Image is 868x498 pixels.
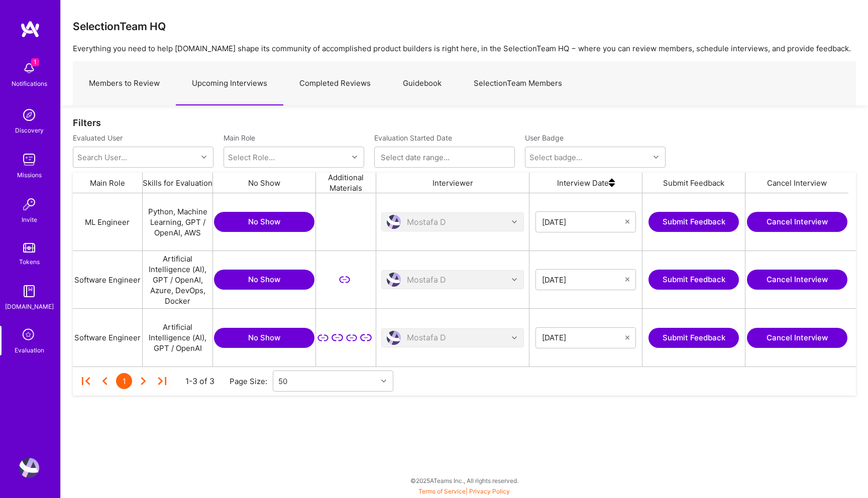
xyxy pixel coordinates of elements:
[418,487,466,495] a: Terms of Service
[458,62,578,105] a: SelectionTeam Members
[317,332,329,343] i: icon LinkSecondary
[381,152,508,162] input: Select date range...
[17,170,42,180] div: Missions
[5,301,54,312] div: [DOMAIN_NAME]
[19,105,39,125] img: discovery
[72,251,143,308] div: Software Engineer
[747,270,847,290] button: Cancel Interview
[352,155,357,160] i: icon Chevron
[747,212,847,232] button: Cancel Interview
[12,78,47,89] div: Notifications
[73,20,166,33] h3: SelectionTeam HQ
[116,373,132,389] div: 1
[143,173,213,193] div: Skills for Evaluation
[72,173,143,193] div: Main Role
[376,173,529,193] div: Interviewer
[230,376,273,387] div: Page Size:
[19,257,40,267] div: Tokens
[542,217,625,227] input: Select Date...
[469,487,510,495] a: Privacy Policy
[642,173,745,193] div: Submit Feedback
[185,376,214,387] div: 1-3 of 3
[283,62,387,105] a: Completed Reviews
[15,345,44,355] div: Evaluation
[22,214,37,225] div: Invite
[360,332,372,343] i: icon LinkSecondary
[346,332,358,343] i: icon LinkSecondary
[224,133,364,143] label: Main Role
[213,173,316,193] div: No Show
[381,379,386,384] i: icon Chevron
[72,193,143,251] div: ML Engineer
[20,20,40,38] img: logo
[201,155,206,160] i: icon Chevron
[19,58,39,78] img: bell
[745,173,848,193] div: Cancel Interview
[609,173,615,193] img: sort
[228,152,275,163] div: Select Role...
[529,173,642,193] div: Interview Date
[418,487,510,495] span: |
[15,125,44,136] div: Discovery
[332,332,343,343] i: icon LinkSecondary
[529,152,582,163] div: Select badge...
[339,274,350,286] i: icon LinkSecondary
[747,328,847,348] button: Cancel Interview
[19,194,39,214] img: Invite
[31,58,39,66] span: 1
[214,212,314,232] button: No Show
[19,150,39,170] img: teamwork
[278,376,287,387] div: 50
[72,309,143,366] div: Software Engineer
[143,309,213,366] div: Artificial Intelligence (AI), GPT / OpenAI
[387,62,458,105] a: Guidebook
[17,458,42,478] a: User Avatar
[374,133,515,143] label: Evaluation Started Date
[316,173,376,193] div: Additional Materials
[73,133,213,143] label: Evaluated User
[542,333,625,343] input: Select Date...
[143,193,213,251] div: Python, Machine Learning, GPT / OpenAI, AWS
[214,328,314,348] button: No Show
[19,458,39,478] img: User Avatar
[143,251,213,308] div: Artificial Intelligence (AI), GPT / OpenAI, Azure, DevOps, Docker
[20,326,39,345] i: icon SelectionTeam
[648,328,739,348] button: Submit Feedback
[525,133,564,143] label: User Badge
[648,212,739,232] button: Submit Feedback
[214,270,314,290] button: No Show
[19,281,39,301] img: guide book
[73,62,176,105] a: Members to Review
[648,270,739,290] button: Submit Feedback
[73,43,856,54] p: Everything you need to help [DOMAIN_NAME] shape its community of accomplished product builders is...
[73,117,856,128] div: Filters
[176,62,283,105] a: Upcoming Interviews
[23,243,35,253] img: tokens
[542,275,625,285] input: Select Date...
[60,468,868,493] div: © 2025 ATeams Inc., All rights reserved.
[654,155,659,160] i: icon Chevron
[77,152,127,163] div: Search User...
